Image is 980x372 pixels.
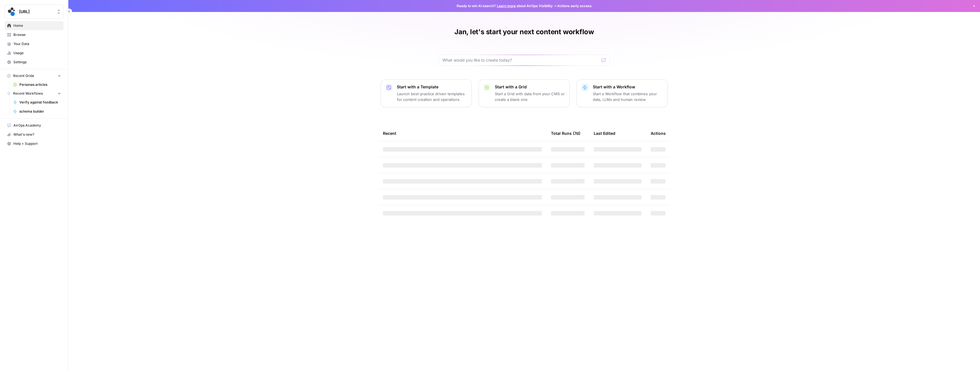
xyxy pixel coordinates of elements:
span: Verify against feedback [19,100,61,105]
span: schema builder [19,109,61,114]
span: Your Data [13,41,61,46]
button: Help + Support [5,139,64,148]
span: Home [13,23,61,28]
span: AirOps Academy [13,123,61,128]
img: spot.ai Logo [7,7,17,17]
button: Start with a WorkflowStart a Workflow that combines your data, LLMs and human review [577,79,668,107]
a: Learn more [497,4,516,8]
div: Last Edited [594,125,615,141]
span: Help + Support [13,141,61,146]
a: Personas articles [11,80,64,89]
a: Usage [5,48,64,58]
a: schema builder [11,107,64,116]
button: Workspace: spot.ai [5,5,64,19]
p: Start with a Template [397,84,467,90]
span: [URL] [19,9,54,15]
span: Usage [13,50,61,56]
div: Actions [651,125,666,141]
div: Recent [383,125,542,141]
span: Settings [13,60,61,65]
h1: Jan, let's start your next content workflow [454,27,594,36]
p: Start with a Grid [495,84,565,90]
span: Actions early access [557,3,592,9]
p: Launch best-practice driven templates for content creation and operations [397,91,467,102]
input: What would you like to create today? [442,57,599,63]
p: Start with a Workflow [593,84,663,90]
span: Recent Workflows [13,91,43,96]
span: Recent Grids [13,73,34,78]
p: Start a Grid with data from your CMS or create a blank one [495,91,565,102]
a: Home [5,21,64,30]
button: Start with a TemplateLaunch best-practice driven templates for content creation and operations [381,79,472,107]
button: Start with a GridStart a Grid with data from your CMS or create a blank one [479,79,570,107]
button: Recent Workflows [5,89,64,98]
a: AirOps Academy [5,121,64,130]
span: Ready to win AI search? about AirOps Visibility [457,3,553,9]
a: Browse [5,30,64,39]
button: What's new? [5,130,64,139]
a: Settings [5,58,64,67]
a: Your Data [5,39,64,48]
div: Total Runs (7d) [551,125,580,141]
p: Start a Workflow that combines your data, LLMs and human review [593,91,663,102]
span: Personas articles [19,82,61,87]
a: Verify against feedback [11,98,64,107]
span: Browse [13,32,61,37]
button: Recent Grids [5,72,64,80]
